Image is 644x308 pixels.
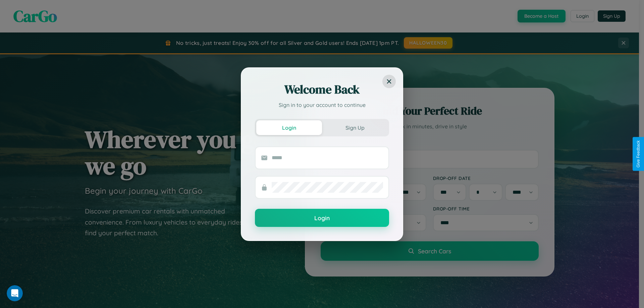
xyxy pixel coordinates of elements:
[636,140,641,168] div: Give Feedback
[255,101,389,109] p: Sign in to your account to continue
[7,285,23,301] iframe: Intercom live chat
[256,120,322,135] button: Login
[255,209,389,227] button: Login
[255,81,389,98] h2: Welcome Back
[322,120,388,135] button: Sign Up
